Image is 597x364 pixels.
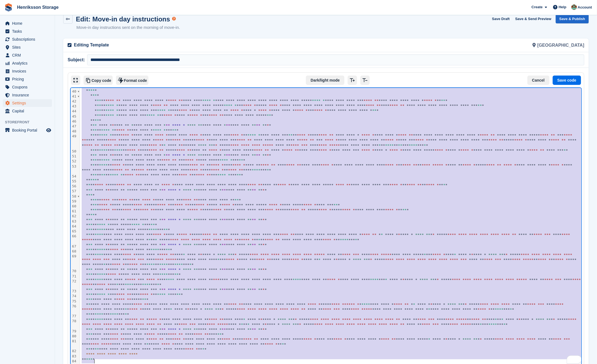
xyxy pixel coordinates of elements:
a: Henriksson Storage [15,3,61,12]
a: menu [3,67,52,75]
span: Settings [12,99,45,107]
button: Save & Publish [556,14,589,23]
a: menu [3,51,52,59]
button: Format code [116,76,148,85]
span: Storefront [5,120,55,125]
img: stora-icon-8386f47178a22dfd0bd8f6a31ec36ba5ce8667c1dd55bd0f319d3a0aa187defe.svg [4,3,13,12]
a: menu [3,27,52,35]
button: Decrease font size [360,76,370,85]
a: menu [3,83,52,91]
span: Create [532,4,543,10]
a: menu [3,43,52,51]
span: Home [12,20,45,27]
div: Tooltip anchor [172,16,176,21]
span: Insurance [12,91,45,99]
span: Subscriptions [12,35,45,43]
button: Save & Send Preview [513,14,554,23]
h1: Edit: Move-in day instructions [76,15,170,23]
span: Sites [12,43,45,51]
a: menu [3,75,52,83]
span: Capital [12,107,45,115]
span: Subject: [68,57,87,63]
button: Increase font size [348,76,357,85]
button: Save Draft [490,14,512,23]
a: menu [3,20,52,27]
button: Dark/light mode [306,76,344,85]
p: Move-in day instructions sent on the morning of move-in. [76,24,180,31]
a: menu [3,59,52,67]
button: Fullscreen [71,76,80,85]
p: Editing Template [74,42,323,48]
span: Analytics [12,59,45,67]
button: Copy code [84,76,113,85]
a: menu [3,107,52,115]
a: menu [3,91,52,99]
a: menu [3,35,52,43]
button: Save code [553,76,581,85]
a: menu [3,126,52,134]
span: Pricing [12,75,45,83]
span: Account [578,5,592,10]
a: Preview store [45,127,52,134]
span: Tasks [12,27,45,35]
span: Invoices [12,67,45,75]
span: CRM [12,51,45,59]
a: menu [3,99,52,107]
span: Help [559,4,566,10]
span: Coupons [12,83,45,91]
span: Booking Portal [12,126,45,134]
div: [GEOGRAPHIC_DATA] [326,38,588,52]
img: Isak Martinelle [571,4,577,10]
button: Cancel [527,76,549,85]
